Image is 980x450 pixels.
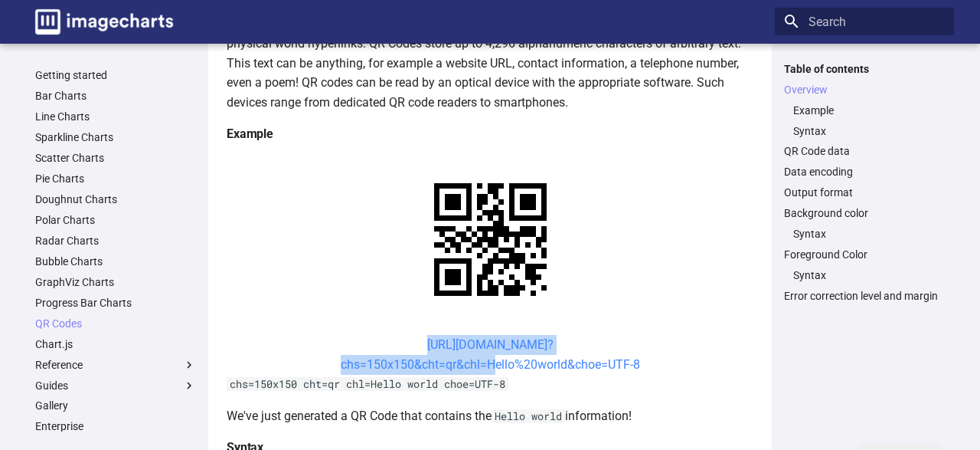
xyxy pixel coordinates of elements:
code: Hello world [492,409,565,423]
input: Search [775,8,954,35]
a: Syntax [793,268,945,282]
nav: Foreground Color [784,268,945,282]
a: Polar Charts [35,213,196,227]
a: Doughnut Charts [35,192,196,206]
nav: Overview [784,103,945,138]
a: Error correction level and margin [784,289,945,303]
p: QR codes are a popular type of two-dimensional barcode. They are also known as hardlinks or physi... [227,14,753,112]
img: logo [35,9,173,34]
code: chs=150x150 cht=qr chl=Hello world choe=UTF-8 [227,377,508,391]
a: Progress Bar Charts [35,296,196,310]
a: Output format [784,186,945,199]
h4: Example [227,124,753,144]
nav: Background color [784,227,945,241]
label: Guides [35,379,196,393]
a: Pie Charts [35,172,196,186]
a: Bar Charts [35,89,196,103]
a: Scatter Charts [35,151,196,165]
a: QR Code data [784,144,945,158]
a: Overview [784,83,945,97]
nav: Table of contents [775,62,954,304]
a: [URL][DOMAIN_NAME]?chs=150x150&cht=qr&chl=Hello%20world&choe=UTF-8 [341,337,640,372]
p: We've just generated a QR Code that contains the information! [227,406,753,426]
a: Sparkline Charts [35,130,196,144]
label: Table of contents [775,62,954,76]
a: Image-Charts documentation [29,3,179,41]
a: Enterprise [35,419,196,433]
a: Syntax [793,124,945,138]
a: Example [793,103,945,117]
a: Data encoding [784,165,945,179]
a: Gallery [35,399,196,412]
a: GraphViz Charts [35,275,196,289]
a: Chart.js [35,337,196,351]
a: QR Codes [35,317,196,330]
img: chart [407,156,573,323]
a: Line Charts [35,110,196,123]
a: Background color [784,206,945,220]
a: Bubble Charts [35,255,196,268]
a: Radar Charts [35,234,196,248]
a: Foreground Color [784,248,945,261]
label: Reference [35,358,196,372]
a: Syntax [793,227,945,241]
a: Getting started [35,68,196,82]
